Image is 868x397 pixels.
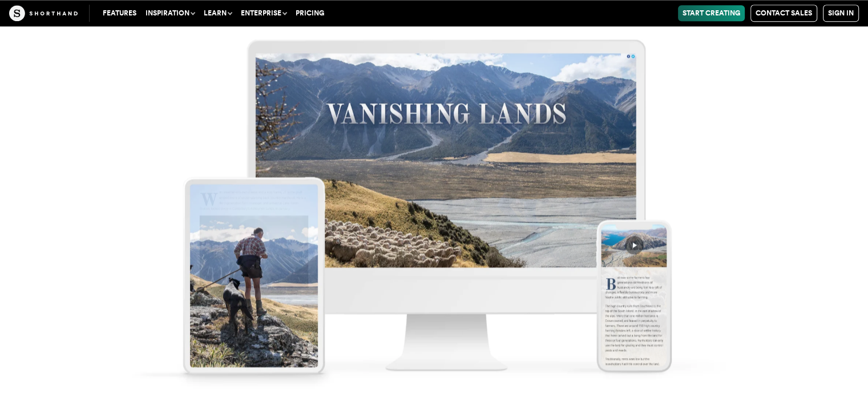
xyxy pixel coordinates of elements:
a: Contact Sales [750,5,817,22]
a: Pricing [291,5,329,21]
img: The Craft [9,5,78,21]
button: Learn [199,5,236,21]
a: Sign in [823,5,859,22]
button: Inspiration [141,5,199,21]
a: Start Creating [678,5,745,21]
button: Enterprise [236,5,291,21]
a: Features [98,5,141,21]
